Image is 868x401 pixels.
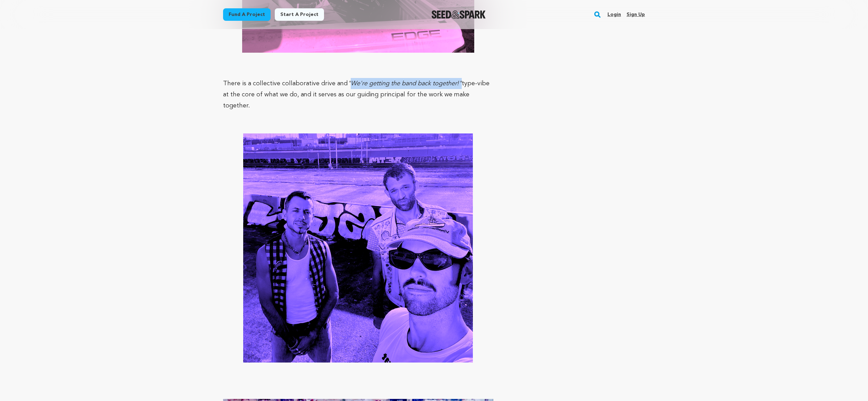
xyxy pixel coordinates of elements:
a: Seed&Spark Homepage [432,10,486,19]
img: 1757049980-02%20BOYS.jpeg [243,133,473,363]
a: Login [607,9,621,20]
a: Start a project [275,8,324,21]
a: Sign up [627,9,645,20]
a: Fund a project [223,8,271,21]
em: "We're getting the band back together!" [348,80,462,87]
img: Seed&Spark Logo Dark Mode [432,10,486,19]
p: There is a collective collaborative drive and type-vibe at the core of what we do, and it serves ... [223,78,493,111]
